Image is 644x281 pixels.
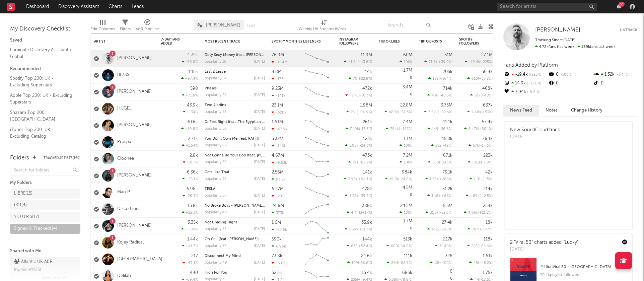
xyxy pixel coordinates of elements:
[442,170,452,174] div: 75.1k
[389,178,398,181] span: 15.2k
[404,144,412,148] span: 100k
[470,177,493,181] div: ( )
[10,126,74,140] a: iTunes Top 200: UK - Excluding Catalog
[272,103,283,108] div: 23.1M
[540,271,627,279] div: 70.1k playlist followers
[443,86,452,91] div: 714k
[345,143,372,148] div: ( )
[205,77,227,80] div: popularity: 54
[548,79,592,88] div: 0
[246,24,255,28] button: Save
[183,194,198,198] div: -26.3 %
[503,79,548,88] div: 14.9k
[472,161,481,164] span: 1.01k
[205,160,227,164] div: popularity: 59
[386,127,412,131] div: ( )
[272,86,284,91] div: 9.23M
[344,60,372,64] div: ( )
[535,27,580,33] a: [PERSON_NAME]
[205,204,275,208] a: No Broke Boys - [PERSON_NAME] Remix
[302,167,332,184] svg: Chart title
[535,45,574,49] span: 4.72k fans this week
[302,84,332,100] svg: Chart title
[389,111,398,114] span: 489k
[254,127,265,131] div: [DATE]
[190,153,198,158] div: 2.8k
[10,224,80,234] a: Signed & Tracked(14)
[484,178,492,181] span: -15 %
[404,60,412,64] span: 100k
[483,153,493,158] div: 223k
[440,77,451,81] span: +164 %
[272,120,283,124] div: 1.61M
[466,194,493,198] div: ( )
[528,73,541,77] span: -225 %
[439,178,451,181] span: +288 %
[564,105,609,116] button: Change History
[205,187,265,191] div: TESLA
[345,194,372,198] div: ( )
[205,103,265,107] div: Two Aladins
[593,70,637,79] div: 1.32k
[349,76,372,81] div: ( )
[485,170,493,174] div: 42k
[205,87,217,90] a: Phases
[442,187,452,191] div: 51.2k
[182,60,198,64] div: -96.6 %
[482,94,492,97] span: +48 %
[467,76,493,81] div: ( )
[272,93,285,98] div: -141k
[503,70,548,79] div: -19.4k
[117,139,131,145] a: Prospa
[10,25,80,33] div: My Discovery Checklist
[428,76,452,81] div: ( )
[10,154,29,162] div: Folders
[459,38,483,46] div: Spotify Followers
[359,161,371,164] span: -82.2 %
[254,77,265,80] div: [DATE]
[399,111,411,114] span: +57.3 %
[205,177,227,181] div: popularity: 59
[205,70,265,74] div: Last 2 Leave
[403,186,412,190] div: 4.5M
[348,160,372,164] div: ( )
[441,103,452,108] div: 3.75M
[272,53,284,57] div: 76.9M
[379,84,412,100] div: 0
[346,110,372,114] div: ( )
[442,137,452,141] div: 15.8k
[403,153,412,158] div: 7.2M
[10,65,80,73] div: Recommended
[90,25,115,33] div: Edit Columns
[117,273,131,279] a: Delilah
[620,27,637,33] button: Untrack
[187,103,198,108] div: 43.9k
[117,89,152,95] a: [PERSON_NAME]
[390,127,399,131] span: 794k
[206,23,240,27] span: [PERSON_NAME]
[272,127,287,131] div: -47.9k
[442,144,451,148] span: -49 %
[302,50,332,67] svg: Chart title
[472,77,478,81] span: 610
[120,25,131,33] div: Filters
[427,194,452,198] div: ( )
[365,70,372,74] div: 14k
[419,40,442,44] span: TikTok Posts
[404,161,412,164] span: 100k
[539,105,564,116] button: Notes
[272,77,286,81] div: -176k
[302,184,332,201] svg: Chart title
[205,187,215,191] a: TESLA
[183,160,198,164] div: -10.7 %
[433,77,439,81] span: 159
[10,200,80,210] a: 001(4)
[349,194,358,198] span: 3.22k
[117,223,152,229] a: [PERSON_NAME]
[272,40,322,44] div: Spotify Monthly Listeners
[482,137,493,141] div: 76.1k
[362,153,372,158] div: 473k
[272,160,287,165] div: -9.53k
[400,103,412,108] div: 22.8M
[403,68,412,73] div: 1.7M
